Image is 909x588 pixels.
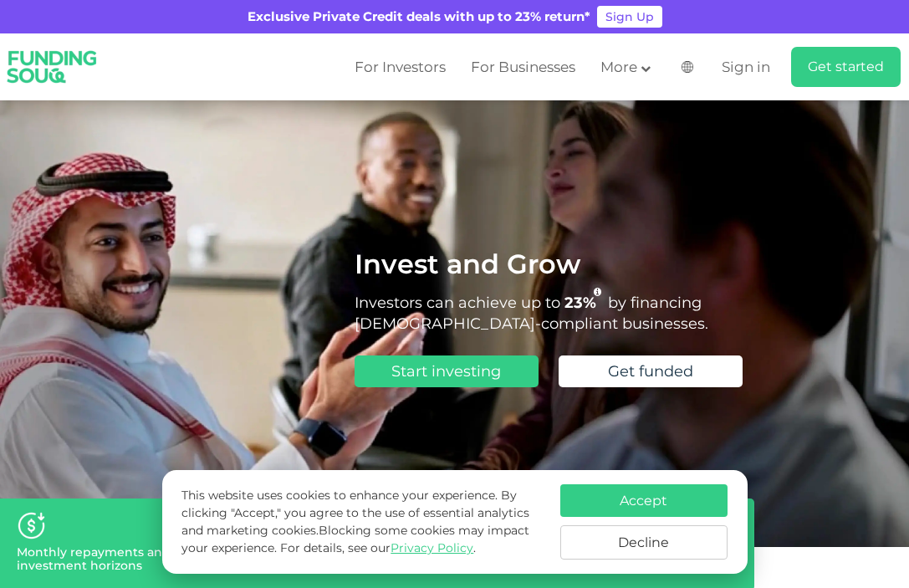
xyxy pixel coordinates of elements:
img: personaliseYourRisk [17,511,46,540]
i: 23% IRR (expected) ~ 15% Net yield (expected) [594,288,601,297]
span: Blocking some cookies may impact your experience. [181,523,529,555]
p: Monthly repayments and short investment horizons [17,545,246,572]
a: Privacy Policy [391,540,473,555]
a: For Investors [350,54,450,81]
img: SA Flag [682,61,694,73]
span: Start investing [391,362,501,381]
a: Sign Up [597,6,662,28]
span: More [600,59,637,75]
button: Decline [560,525,728,560]
a: Get funded [559,355,743,387]
p: This website uses cookies to enhance your experience. By clicking "Accept," you agree to the use ... [181,487,543,557]
span: 23% [564,294,608,312]
span: Invest and Grow [355,248,580,280]
a: Sign in [717,54,770,81]
span: Get funded [608,362,693,381]
span: For details, see our . [280,540,476,555]
span: Investors can achieve up to [355,294,560,312]
a: Start investing [355,355,539,387]
span: Get started [808,59,884,74]
button: Accept [560,484,728,517]
a: For Businesses [467,54,580,81]
div: Exclusive Private Credit deals with up to 23% return* [248,8,590,27]
span: Sign in [722,59,770,75]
